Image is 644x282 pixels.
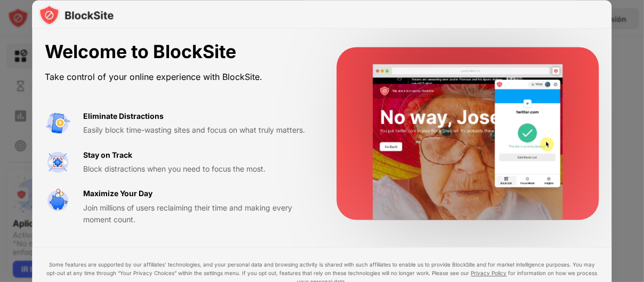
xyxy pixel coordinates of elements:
div: Stay on Track [83,149,132,161]
img: value-safe-time.svg [45,188,70,214]
div: Eliminate Distractions [83,110,164,122]
div: Maximize Your Day [83,188,152,200]
div: Take control of your online experience with BlockSite. [45,69,311,85]
img: logo-blocksite.svg [38,4,114,26]
div: Welcome to BlockSite [45,42,311,63]
a: Privacy Policy [471,270,507,276]
img: value-focus.svg [45,149,70,175]
div: Easily block time-wasting sites and focus on what truly matters. [83,125,311,136]
div: Block distractions when you need to focus the most. [83,163,311,175]
img: value-avoid-distractions.svg [45,110,70,136]
div: Join millions of users reclaiming their time and making every moment count. [83,202,311,226]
